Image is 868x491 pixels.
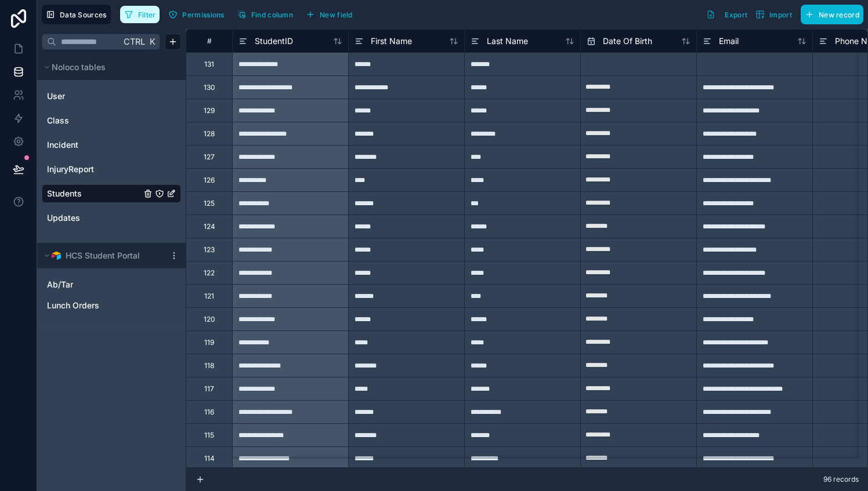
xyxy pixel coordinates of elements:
a: Lunch Orders [47,300,153,311]
span: Ab/Tar [47,279,73,290]
div: 121 [204,292,214,301]
div: 124 [204,222,215,231]
div: 131 [204,60,214,69]
a: New record [796,5,863,24]
button: Filter [120,6,160,23]
div: Students [42,184,181,203]
span: HCS Student Portal [66,250,140,261]
button: New record [801,5,863,24]
button: Find column [233,6,297,23]
span: Permissions [182,10,224,19]
a: Updates [47,212,141,224]
a: Class [47,115,141,126]
div: 129 [204,106,215,115]
span: Date Of Birth [603,35,652,47]
span: New field [320,10,353,19]
div: InjuryReport [42,160,181,179]
div: Updates [42,209,181,227]
div: 127 [204,152,215,162]
a: Students [47,188,141,199]
button: Import [751,5,796,24]
div: 126 [204,176,215,185]
div: Ab/Tar [42,275,181,294]
span: Find column [251,10,293,19]
button: Export [702,5,751,24]
span: Noloco tables [52,61,106,73]
span: Lunch Orders [47,300,99,311]
span: Students [47,188,82,199]
div: # [195,37,223,45]
span: New record [819,10,859,19]
div: 123 [204,245,215,254]
button: Permissions [164,6,228,23]
div: 130 [204,83,215,92]
a: User [47,90,141,102]
div: 118 [204,361,214,370]
div: 125 [204,199,215,208]
button: Data Sources [42,5,111,24]
span: Last Name [487,35,528,47]
span: Incident [47,139,78,151]
div: 116 [204,408,214,417]
span: Updates [47,212,80,224]
div: 120 [204,315,215,324]
div: Incident [42,136,181,154]
span: Data Sources [60,10,107,19]
a: Ab/Tar [47,279,153,290]
span: StudentID [255,35,293,47]
div: 117 [204,384,214,394]
button: Noloco tables [42,59,174,75]
span: K [148,38,156,46]
div: User [42,87,181,106]
div: Class [42,111,181,130]
span: Import [769,10,792,19]
div: 128 [204,129,215,139]
div: 119 [204,338,214,347]
span: Email [719,35,739,47]
span: 96 records [823,475,859,484]
div: Lunch Orders [42,296,181,315]
a: InjuryReport [47,163,141,175]
button: Airtable LogoHCS Student Portal [42,248,165,264]
span: First Name [371,35,412,47]
span: Class [47,115,69,126]
span: Ctrl [122,34,146,49]
span: Filter [138,10,156,19]
div: 115 [204,431,214,440]
span: User [47,90,65,102]
a: Permissions [164,6,233,23]
a: Incident [47,139,141,151]
span: Export [725,10,747,19]
img: Airtable Logo [52,251,61,260]
span: InjuryReport [47,163,94,175]
button: New field [302,6,357,23]
div: 122 [204,268,215,278]
div: 114 [204,454,215,463]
